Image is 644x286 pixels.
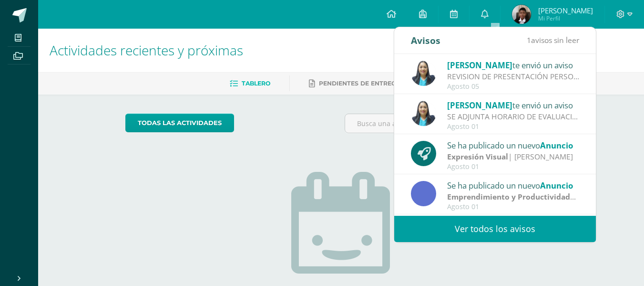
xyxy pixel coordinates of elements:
div: Avisos [411,27,440,53]
img: 6668c7f582a6fcc1ecfec525c3b26814.png [512,5,531,24]
span: avisos sin leer [527,35,579,45]
span: Anuncio [540,180,573,191]
div: Agosto 01 [447,123,580,131]
span: Anuncio [540,140,573,151]
strong: Emprendimiento y Productividad [447,191,576,202]
span: Pendientes de entrega [319,80,400,87]
span: Mi Perfil [538,14,593,22]
div: Se ha publicado un nuevo [447,139,580,151]
div: | [PERSON_NAME] [447,151,580,162]
a: Tablero [230,76,270,91]
div: Agosto 01 [447,163,580,171]
div: Agosto 05 [447,83,580,91]
strong: Expresión Visual [447,151,508,162]
div: REVISION DE PRESENTACIÓN PERSONAL: Saludos Cordiales Les recordamos que estamos en evaluaciones d... [447,71,580,82]
div: Se ha publicado un nuevo [447,179,580,191]
span: Actividades recientes y próximas [50,41,243,59]
img: 49168807a2b8cca0ef2119beca2bd5ad.png [411,61,436,86]
div: | [PERSON_NAME] [447,191,580,202]
div: te envió un aviso [447,99,580,111]
img: 49168807a2b8cca0ef2119beca2bd5ad.png [411,101,436,126]
a: Ver todos los avisos [394,216,596,242]
span: 1 [527,35,531,45]
span: Tablero [242,80,270,87]
a: Pendientes de entrega [309,76,400,91]
span: [PERSON_NAME] [447,100,512,111]
div: Agosto 01 [447,203,580,211]
span: [PERSON_NAME] [447,60,512,71]
a: todas las Actividades [125,114,234,132]
div: te envió un aviso [447,59,580,71]
div: SE ADJUNTA HORARIO DE EVALUACIONES: Saludos cordiales, se adjunta horario de evaluaciones para la... [447,111,580,122]
span: [PERSON_NAME] [538,6,593,15]
input: Busca una actividad próxima aquí... [345,114,556,133]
